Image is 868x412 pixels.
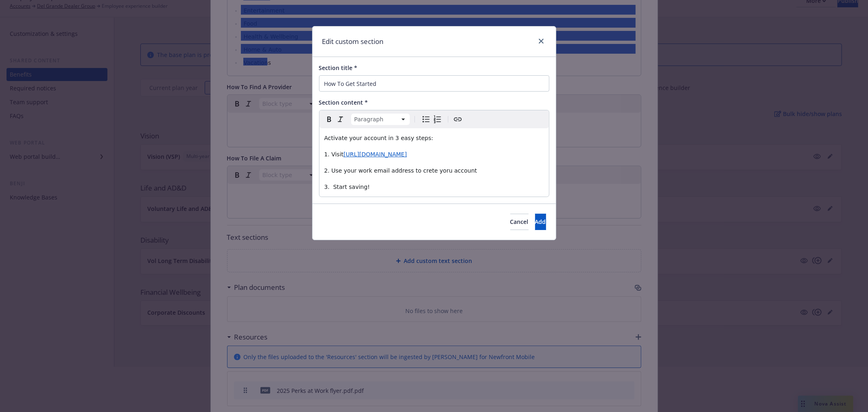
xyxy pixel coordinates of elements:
button: Cancel [510,214,529,230]
div: editable markdown [319,128,549,197]
button: Numbered list [432,114,443,125]
h1: Edit custom section [322,36,384,47]
span: 3. Start saving! [324,184,370,190]
span: Cancel [510,218,529,226]
span: Section content * [319,99,368,106]
span: 2. Use your work email address to crete yoru account [324,167,477,174]
span: 1. Visit [324,151,344,158]
button: Block type [351,114,410,125]
a: close [536,36,546,46]
button: Bulleted list [420,114,432,125]
button: Bold [324,114,335,125]
button: Add [535,214,546,230]
button: Create link [452,114,464,125]
span: Activate your account in 3 easy steps: [324,135,433,141]
div: toggle group [420,114,443,125]
span: Add [535,218,546,226]
a: [URL][DOMAIN_NAME] [343,151,407,158]
button: Italic [335,114,346,125]
span: Section title * [319,64,358,72]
